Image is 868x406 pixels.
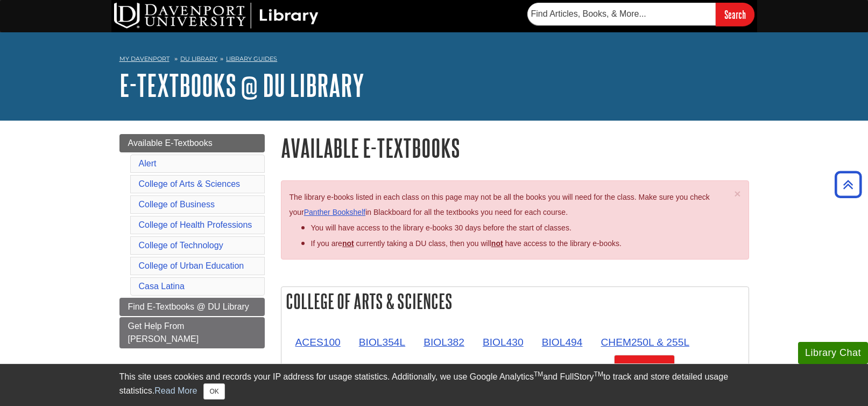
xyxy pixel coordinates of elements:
a: Available E-Textbooks [119,134,265,152]
a: Library Guides [226,55,277,62]
button: Close [203,383,224,400]
span: Available E-Textbooks [128,138,213,148]
h2: College of Arts & Sciences [281,287,749,316]
nav: breadcrumb [119,52,749,69]
button: Close [734,188,740,199]
a: Casa Latina [139,282,185,291]
a: COMM313 [355,355,422,381]
a: BIOL430 [474,329,532,355]
a: Alert [139,159,157,168]
a: COMM385 [423,355,490,381]
div: This site uses cookies and records your IP address for usage statistics. Additionally, we use Goo... [119,370,749,400]
span: Get Help From [PERSON_NAME] [128,321,199,344]
a: College of Arts & Sciences [139,179,241,188]
a: My Davenport [119,54,170,64]
a: College of Urban Education [139,261,244,270]
a: DATA625 [676,355,736,381]
a: E-Textbooks @ DU Library [119,68,364,102]
a: DATA432 [614,355,674,381]
a: Panther Bookshelf [304,208,365,216]
span: × [734,187,740,200]
a: DATA342 [553,355,613,381]
a: COMM120 [287,355,354,381]
sup: TM [534,370,543,378]
button: Library Chat [798,342,868,364]
a: Get Help From [PERSON_NAME] [119,317,265,348]
sup: TM [594,370,603,378]
a: Read More [154,386,197,395]
u: not [491,239,503,248]
a: Find E-Textbooks @ DU Library [119,298,265,316]
img: DU Library [114,3,319,29]
a: DU Library [180,55,217,62]
h1: Available E-Textbooks [281,134,749,162]
a: BIOL354L [350,329,414,355]
strong: not [342,239,354,248]
span: You will have access to the library e-books 30 days before the start of classes. [311,223,571,232]
a: ACES100 [287,329,349,355]
a: BIOL382 [415,329,473,355]
a: College of Business [139,200,215,209]
a: Back to Top [831,177,865,192]
form: Searches DU Library's articles, books, and more [527,3,754,26]
a: College of Technology [139,241,223,250]
span: The library e-books listed in each class on this page may not be all the books you will need for ... [290,193,710,217]
span: If you are currently taking a DU class, then you will have access to the library e-books. [311,239,622,248]
input: Search [716,3,754,26]
a: College of Health Professions [139,220,252,229]
a: BIOL494 [533,329,591,355]
input: Find Articles, Books, & More... [527,3,716,25]
a: DATA288 [491,355,552,381]
a: CHEM250L & 255L [592,329,698,355]
span: Find E-Textbooks @ DU Library [128,302,249,311]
